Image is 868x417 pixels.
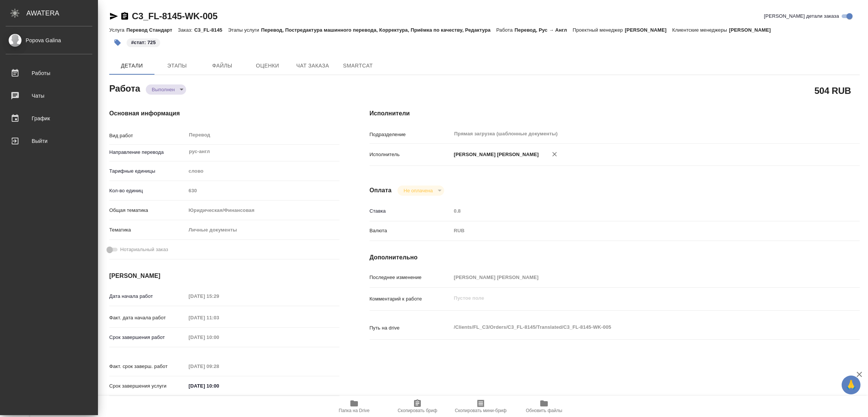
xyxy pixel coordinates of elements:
[2,64,96,83] a: Работы
[109,167,186,175] p: Тарифные единицы
[186,380,252,391] input: ✎ Введи что-нибудь
[186,312,252,323] input: Пустое поле
[126,27,178,33] p: Перевод Стандарт
[370,295,451,303] p: Комментарий к работе
[451,151,539,158] p: [PERSON_NAME] [PERSON_NAME]
[6,113,92,124] div: График
[573,27,625,33] p: Проектный менеджер
[322,396,386,417] button: Папка на Drive
[26,6,98,21] div: AWATERA
[526,408,562,413] span: Обновить файлы
[109,12,118,21] button: Скопировать ссылку для ЯМессенджера
[120,246,168,253] span: Нотариальный заказ
[546,146,563,163] button: Удалить исполнителя
[186,165,339,178] div: слово
[842,376,860,394] button: 🙏
[370,324,451,332] p: Путь на drive
[131,39,156,46] p: #стат: 725
[496,27,515,33] p: Работа
[150,86,177,93] button: Выполнен
[370,109,860,118] h4: Исполнители
[451,321,819,334] textarea: /Clients/FL_C3/Orders/C3_FL-8145/Translated/C3_FL-8145-WK-005
[2,86,96,105] a: Чаты
[109,207,186,214] p: Общая тематика
[672,27,729,33] p: Клиентские менеджеры
[186,332,252,343] input: Пустое поле
[109,27,126,33] p: Услуга
[178,27,194,33] p: Заказ:
[132,11,217,21] a: C3_FL-8145-WK-005
[370,274,451,281] p: Последнее изменение
[109,34,126,51] button: Добавить тэг
[451,205,819,216] input: Пустое поле
[451,224,819,237] div: RUB
[114,61,150,71] span: Детали
[6,90,92,101] div: Чаты
[370,151,451,158] p: Исполнитель
[109,314,186,322] p: Факт. дата начала работ
[370,227,451,235] p: Валюта
[109,382,186,390] p: Срок завершения услуги
[451,272,819,283] input: Пустое поле
[109,363,186,370] p: Факт. срок заверш. работ
[625,27,672,33] p: [PERSON_NAME]
[109,226,186,234] p: Тематика
[186,224,339,236] div: Личные документы
[370,207,451,215] p: Ставка
[109,109,339,118] h4: Основная информация
[126,39,161,45] span: стат: 725
[186,185,339,196] input: Пустое поле
[109,187,186,195] p: Кол-во единиц
[845,377,857,393] span: 🙏
[261,27,496,33] p: Перевод, Постредактура машинного перевода, Корректура, Приёмка по качеству, Редактура
[397,186,444,196] div: Выполнен
[109,334,186,341] p: Срок завершения работ
[249,61,286,71] span: Оценки
[186,204,339,217] div: Юридическая/Финансовая
[6,67,92,79] div: Работы
[397,408,437,413] span: Скопировать бриф
[194,27,228,33] p: C3_FL-8145
[159,61,195,71] span: Этапы
[204,61,240,71] span: Файлы
[764,12,839,20] span: [PERSON_NAME] детали заказа
[295,61,331,71] span: Чат заказа
[449,396,512,417] button: Скопировать мини-бриф
[386,396,449,417] button: Скопировать бриф
[109,271,339,281] h4: [PERSON_NAME]
[815,84,851,97] h2: 504 RUB
[109,81,140,95] h2: Работа
[186,361,252,372] input: Пустое поле
[109,149,186,156] p: Направление перевода
[339,408,370,413] span: Папка на Drive
[2,109,96,128] a: График
[146,84,186,95] div: Выполнен
[6,135,92,147] div: Выйти
[370,186,392,195] h4: Оплата
[455,408,506,413] span: Скопировать мини-бриф
[120,12,129,21] button: Скопировать ссылку
[186,291,252,302] input: Пустое поле
[109,132,186,140] p: Вид работ
[109,293,186,300] p: Дата начала работ
[228,27,261,33] p: Этапы услуги
[2,132,96,150] a: Выйти
[401,187,435,194] button: Не оплачена
[729,27,776,33] p: [PERSON_NAME]
[512,396,576,417] button: Обновить файлы
[515,27,573,33] p: Перевод, Рус → Англ
[340,61,376,71] span: SmartCat
[370,253,860,262] h4: Дополнительно
[370,131,451,138] p: Подразделение
[6,36,92,44] div: Popova Galina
